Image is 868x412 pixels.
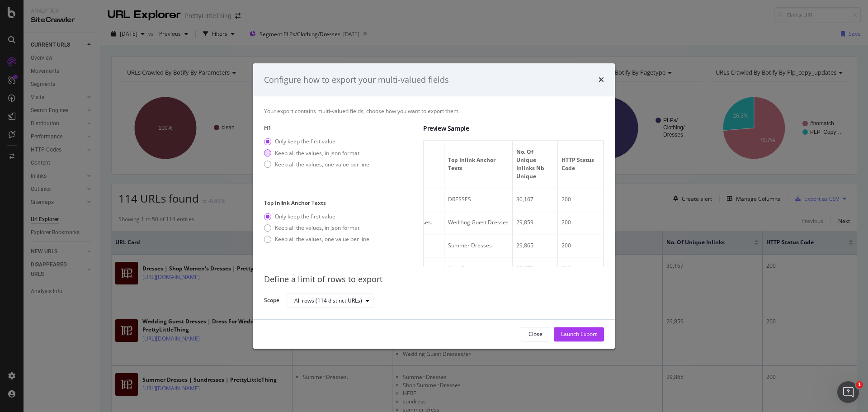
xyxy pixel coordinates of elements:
span: Summer Dresses [448,242,492,250]
td: 200 [558,235,603,258]
label: H1 [264,124,416,132]
div: Configure how to export your multi-valued fields [264,74,449,86]
div: Keep all the values, in json format [264,149,369,157]
div: Keep all the values, one value per line [275,235,369,243]
div: Define a limit of rows to export [264,274,604,286]
div: All rows (114 distinct URLs) [294,298,362,303]
div: Keep all the values, in json format [264,224,369,232]
span: HTTP Status Code [561,156,597,173]
button: All rows (114 distinct URLs) [287,294,373,308]
button: Close [521,327,550,341]
div: modal [253,63,615,349]
div: Only keep the first value [275,213,335,220]
td: 29,859 [513,212,558,235]
td: 30,167 [513,189,558,212]
button: Launch Export [554,327,604,341]
div: Keep all the values, one value per line [275,161,369,168]
span: No. of Unique Inlinks Nb Unique [516,148,552,181]
iframe: Intercom live chat [837,381,859,403]
label: Scope [264,296,279,306]
label: Top Inlink Anchor Texts [264,199,416,207]
div: Keep all the values, in json format [275,149,359,157]
td: 200 [558,189,603,212]
span: Top Inlink Anchor Texts [448,156,506,173]
div: Only keep the first value [275,138,335,146]
div: Only keep the first value [264,213,369,220]
span: 1 [856,381,863,388]
td: 200 [558,212,603,235]
td: 200 [558,258,603,281]
div: Your export contains multi-valued fields, choose how you want to export them. [264,107,604,115]
div: Only keep the first value [264,138,369,146]
div: Preview Sample [423,124,604,133]
span: Wedding Guest Dresses [448,219,509,227]
span: DRESSES [448,196,471,204]
div: times [599,74,604,86]
div: Keep all the values, in json format [275,224,359,232]
span: Maxi Dresses [448,265,482,273]
td: 29,879 [513,258,558,281]
td: 29,865 [513,235,558,258]
div: Close [528,331,542,338]
div: Launch Export [561,331,597,338]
